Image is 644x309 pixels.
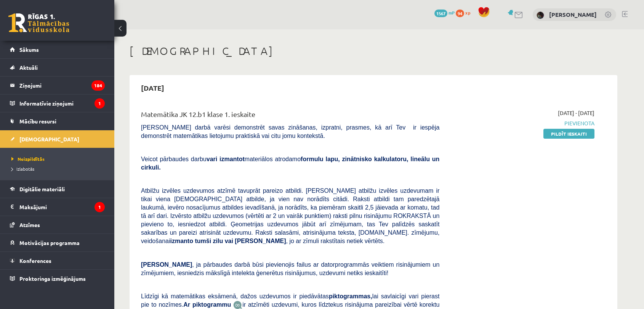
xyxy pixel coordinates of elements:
[183,301,231,308] b: Ar piktogrammu
[558,109,594,117] span: [DATE] - [DATE]
[549,11,597,18] a: [PERSON_NAME]
[449,10,455,16] span: mP
[11,156,45,162] span: Neizpildītās
[456,10,464,17] span: 94
[10,234,105,251] a: Motivācijas programma
[19,77,105,94] legend: Ziņojumi
[141,261,192,268] span: [PERSON_NAME]
[19,198,105,216] legend: Maksājumi
[10,112,105,130] a: Mācību resursi
[465,10,470,16] span: xp
[543,129,594,139] a: Pildīt ieskaiti
[19,64,38,71] span: Aktuāli
[95,98,105,109] i: 1
[8,13,69,32] a: Rīgas 1. Tālmācības vidusskola
[195,238,286,244] b: tumši zilu vai [PERSON_NAME]
[11,165,107,172] a: Izlabotās
[141,187,439,244] span: Atbilžu izvēles uzdevumos atzīmē tavuprāt pareizo atbildi. [PERSON_NAME] atbilžu izvēles uzdevuma...
[10,94,105,112] a: Informatīvie ziņojumi1
[19,94,105,112] legend: Informatīvie ziņojumi
[10,41,105,58] a: Sākums
[133,79,172,97] h2: [DATE]
[141,124,439,139] span: [PERSON_NAME] darbā varēsi demonstrēt savas zināšanas, izpratni, prasmes, kā arī Tev ir iespēja d...
[19,239,80,246] span: Motivācijas programma
[434,10,455,16] a: 1567 mP
[170,238,193,244] b: izmanto
[10,130,105,148] a: [DEMOGRAPHIC_DATA]
[10,252,105,269] a: Konferences
[11,166,34,172] span: Izlabotās
[19,275,86,282] span: Proktoringa izmēģinājums
[19,186,65,192] span: Digitālie materiāli
[537,11,544,19] img: Kitija Alfus
[456,10,474,16] a: 94 xp
[329,293,372,299] b: piktogrammas,
[91,80,105,91] i: 184
[19,136,79,142] span: [DEMOGRAPHIC_DATA]
[141,261,439,276] span: , ja pārbaudes darbā būsi pievienojis failus ar datorprogrammās veiktiem risinājumiem un zīmējumi...
[19,118,56,125] span: Mācību resursi
[207,156,245,162] b: vari izmantot
[451,119,594,127] span: Pievienota
[141,156,439,171] b: formulu lapu, zinātnisko kalkulatoru, lineālu un cirkuli.
[19,257,51,264] span: Konferences
[434,10,447,17] span: 1567
[130,45,617,58] h1: [DEMOGRAPHIC_DATA]
[141,109,439,123] div: Matemātika JK 12.b1 klase 1. ieskaite
[95,202,105,212] i: 1
[10,216,105,234] a: Atzīmes
[11,155,107,162] a: Neizpildītās
[10,270,105,287] a: Proktoringa izmēģinājums
[19,46,39,53] span: Sākums
[141,293,439,308] span: Līdzīgi kā matemātikas eksāmenā, dažos uzdevumos ir piedāvātas lai savlaicīgi vari pierast pie to...
[10,59,105,76] a: Aktuāli
[19,221,40,228] span: Atzīmes
[10,180,105,198] a: Digitālie materiāli
[10,198,105,216] a: Maksājumi1
[10,77,105,94] a: Ziņojumi184
[141,156,439,171] span: Veicot pārbaudes darbu materiālos atrodamo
